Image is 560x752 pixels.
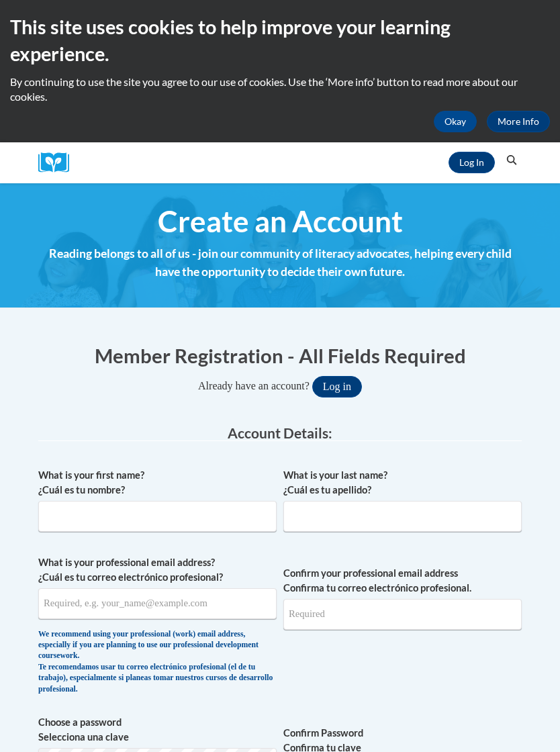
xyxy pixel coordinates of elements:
[283,599,522,630] input: Required
[38,342,522,369] h1: Member Registration - All Fields Required
[10,75,550,104] p: By continuing to use the site you agree to our use of cookies. Use the ‘More info’ button to read...
[228,424,332,441] span: Account Details:
[283,566,522,596] label: Confirm your professional email address Confirma tu correo electrónico profesional.
[38,555,277,585] label: What is your professional email address? ¿Cuál es tu correo electrónico profesional?
[10,13,550,68] h2: This site uses cookies to help improve your learning experience.
[312,376,362,397] button: Log in
[434,111,477,132] button: Okay
[198,380,310,391] span: Already have an account?
[38,468,277,498] label: What is your first name? ¿Cuál es tu nombre?
[502,152,522,169] button: Search
[38,152,79,173] a: Cox Campus
[38,501,277,532] input: Metadata input
[487,111,550,132] a: More Info
[38,245,522,281] h4: Reading belongs to all of us - join our community of literacy advocates, helping every child have...
[38,588,277,619] input: Metadata input
[38,152,79,173] img: Logo brand
[449,152,495,173] a: Log In
[283,468,522,498] label: What is your last name? ¿Cuál es tu apellido?
[283,501,522,532] input: Metadata input
[38,715,277,745] label: Choose a password Selecciona una clave
[158,203,403,239] span: Create an Account
[38,629,277,696] div: We recommend using your professional (work) email address, especially if you are planning to use ...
